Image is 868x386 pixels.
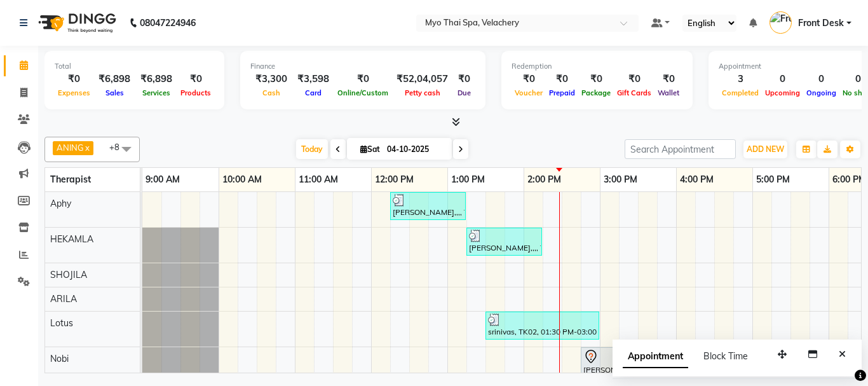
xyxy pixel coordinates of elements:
div: ₹0 [453,72,475,86]
a: 11:00 AM [295,170,341,189]
img: Front Desk [770,11,792,34]
span: Products [177,88,214,97]
span: Cash [259,88,283,97]
div: ₹52,04,057 [391,72,453,86]
b: 08047224946 [140,5,196,41]
div: ₹0 [654,72,682,86]
span: SHOJILA [50,269,87,280]
div: ₹0 [177,72,214,86]
a: 2:00 PM [524,170,564,189]
div: [PERSON_NAME],,,, TK01, 12:15 PM-01:15 PM, [GEOGRAPHIC_DATA] NB 60mins [391,194,465,218]
span: Gift Cards [614,88,654,97]
span: Petty cash [402,88,444,97]
div: ₹3,598 [292,72,334,86]
span: Wallet [654,88,682,97]
span: Upcoming [762,88,803,97]
div: 0 [803,72,839,86]
div: ₹0 [55,72,93,86]
a: 1:00 PM [448,170,488,189]
div: ₹0 [512,72,546,86]
div: [PERSON_NAME],,,, TK01, 01:15 PM-02:15 PM, [GEOGRAPHIC_DATA] NB 60mins [468,230,541,254]
div: Redemption [512,61,682,72]
div: ₹0 [334,72,391,86]
div: ₹0 [578,72,614,86]
div: 0 [762,72,803,86]
a: 10:00 AM [219,170,265,189]
div: ₹0 [614,72,654,86]
span: Due [454,88,474,97]
span: Appointment [623,345,688,368]
span: Aphy [50,198,71,209]
span: HEKAMLA [50,233,93,245]
div: ₹6,898 [135,72,177,86]
div: ₹0 [546,72,578,86]
a: 9:00 AM [142,170,183,189]
span: Online/Custom [334,88,391,97]
span: +8 [109,142,129,152]
span: ARILA [50,293,77,305]
a: 4:00 PM [677,170,717,189]
span: Expenses [55,88,93,97]
span: Prepaid [546,88,578,97]
button: Close [833,345,851,364]
span: Package [578,88,614,97]
div: Total [55,61,214,72]
a: 12:00 PM [372,170,417,189]
input: Search Appointment [625,139,736,159]
span: Nobi [50,353,69,364]
span: Services [139,88,173,97]
span: ADD NEW [747,144,784,154]
div: srinivas, TK02, 01:30 PM-03:00 PM, STRESS RELIEVING {OFFER} [487,314,598,338]
span: Sales [102,88,127,97]
span: Voucher [512,88,546,97]
img: logo [32,5,119,41]
div: [PERSON_NAME], TK03, 02:45 PM-03:45 PM, DEEP TISSUE 60 min [582,349,655,376]
a: 3:00 PM [600,170,641,189]
span: ANING [57,142,84,153]
div: ₹6,898 [93,72,135,86]
span: Today [296,139,328,159]
a: x [84,142,90,153]
div: 3 [719,72,762,86]
span: Therapist [50,174,91,185]
span: Lotus [50,317,73,329]
button: ADD NEW [743,141,787,158]
span: Ongoing [803,88,839,97]
span: Completed [719,88,762,97]
a: 5:00 PM [753,170,793,189]
input: 2025-10-04 [383,140,447,159]
span: Card [302,88,325,97]
div: Finance [250,61,475,72]
div: ₹3,300 [250,72,292,86]
span: Front Desk [798,17,844,30]
span: Block Time [703,350,748,362]
span: Sat [357,144,383,154]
